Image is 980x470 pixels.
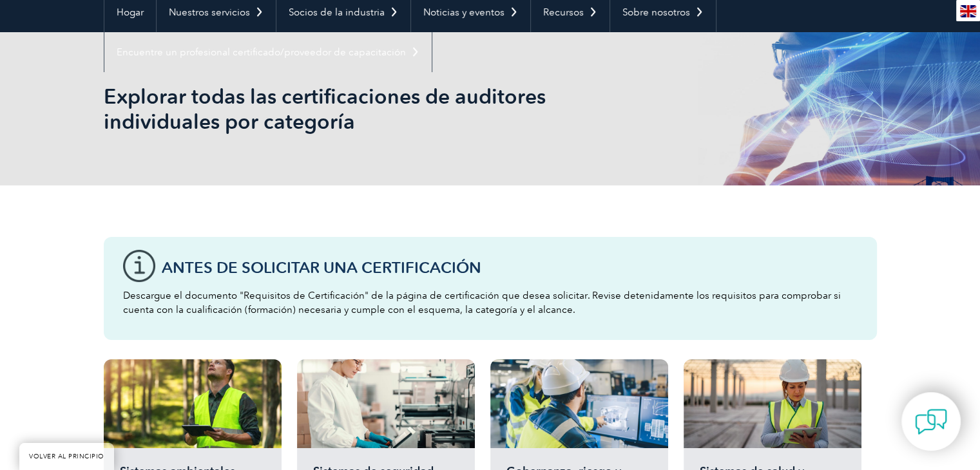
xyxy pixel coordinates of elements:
[169,6,250,18] font: Nuestros servicios
[117,6,144,18] font: Hogar
[543,6,584,18] font: Recursos
[622,6,690,18] font: Sobre nosotros
[123,290,841,315] font: Descargue el documento "Requisitos de Certificación" de la página de certificación que desea soli...
[423,6,504,18] font: Noticias y eventos
[104,32,432,72] a: Encuentre un profesional certificado/proveedor de capacitación
[960,5,976,17] img: en
[117,46,406,58] font: Encuentre un profesional certificado/proveedor de capacitación
[19,443,114,470] a: VOLVER AL PRINCIPIO
[915,406,947,438] img: contact-chat.png
[29,453,104,460] font: VOLVER AL PRINCIPIO
[104,84,546,134] font: Explorar todas las certificaciones de auditores individuales por categoría
[289,6,385,18] font: Socios de la industria
[162,258,481,277] font: Antes de solicitar una certificación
